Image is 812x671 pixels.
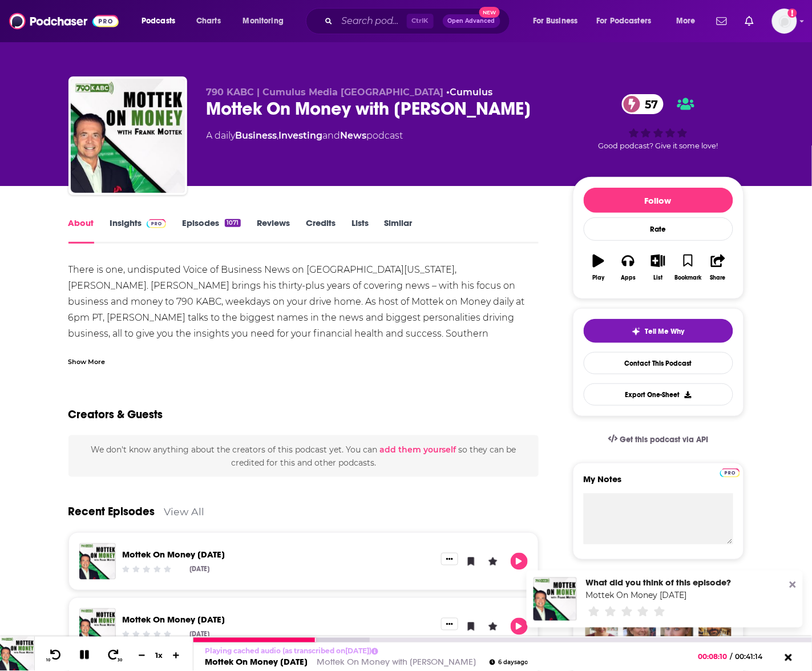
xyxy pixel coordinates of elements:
div: 1071 [225,219,240,227]
span: For Podcasters [597,13,652,29]
button: tell me why sparkleTell Me Why [584,319,733,343]
img: Mottek On Money with Frank Mottek [71,79,185,193]
img: Barbara Profile [623,612,656,645]
span: Good podcast? Give it some love! [599,142,718,150]
img: Mottek On Money 09-23-25 [534,577,577,621]
span: More [676,13,696,29]
a: View All [164,506,205,518]
div: Bookmark [674,274,701,281]
button: Open AdvancedNew [443,14,500,28]
img: Jon Profile [698,612,732,645]
span: and [323,130,341,141]
span: 30 [118,658,123,663]
a: Lists [352,217,369,244]
img: Podchaser - Follow, Share and Rate Podcasts [9,10,119,32]
button: Leave a Rating [484,553,502,570]
div: Play [592,274,604,281]
div: A daily podcast [207,129,403,143]
button: open menu [525,12,592,30]
img: Podchaser Pro [147,219,167,228]
span: 00:41:14 [733,653,774,661]
span: New [479,7,500,18]
span: We don't know anything about the creators of this podcast yet . You can so they can be credited f... [91,444,516,467]
div: 1 x [150,651,169,660]
span: For Business [533,13,578,29]
img: Mottek On Money 09-25-25 [79,608,116,645]
button: Bookmark Episode [463,618,480,635]
button: Show profile menu [772,9,797,34]
span: 00:08:10 [698,653,730,661]
button: List [643,247,673,288]
div: Rate [584,217,733,241]
button: Export One-Sheet [584,383,733,406]
a: Recent Episodes [68,504,155,519]
span: Ctrl K [407,14,434,29]
img: Mottek On Money 09-26-25 [79,543,116,580]
a: Show notifications dropdown [741,11,758,31]
a: Mottek On Money [DATE] [205,657,308,668]
button: open menu [589,12,668,30]
a: Mottek On Money with [PERSON_NAME] [317,657,476,668]
button: Play [511,618,528,635]
a: Charts [189,12,228,30]
div: Search podcasts, credits, & more... [317,8,521,34]
span: Open Advanced [448,18,495,24]
a: Mottek On Money 09-25-25 [123,615,225,625]
span: Charts [196,13,221,29]
div: Community Rating: 0 out of 5 [120,630,172,638]
a: Mottek On Money 09-23-25 [586,591,687,601]
div: There is one, undisputed Voice of Business News on [GEOGRAPHIC_DATA][US_STATE], [PERSON_NAME]. [P... [68,262,539,486]
div: Community Rating: 0 out of 5 [120,565,172,573]
span: Get this podcast via API [620,435,708,444]
button: add them yourself [379,445,457,454]
a: About [68,217,94,244]
div: Apps [621,274,636,281]
span: Podcasts [142,13,175,29]
div: What did you think of this episode? [586,577,732,588]
button: Bookmark [673,247,703,288]
a: Episodes1071 [182,217,240,244]
span: , [277,130,279,141]
h2: Creators & Guests [68,407,163,422]
span: 790 KABC | Cumulus Media [GEOGRAPHIC_DATA] [207,87,444,98]
a: Similar [385,217,413,244]
button: Show More Button [441,553,458,565]
div: 6 days ago [490,660,528,666]
button: 30 [103,649,125,663]
a: Show notifications dropdown [712,11,732,31]
a: Investing [279,130,323,141]
a: Credits [306,217,336,244]
img: tell me why sparkle [632,327,641,336]
div: List [654,274,663,281]
img: Podchaser Pro [720,468,740,478]
a: Contact This Podcast [584,352,733,374]
button: Show More Button [441,618,458,630]
p: Playing cached audio (as transcribed on [DATE] ) [205,647,528,656]
div: [DATE] [189,630,209,638]
img: User Profile [772,9,797,34]
a: Reviews [257,217,290,244]
a: Cumulus [450,87,493,98]
button: open menu [235,12,298,30]
svg: Add a profile image [788,9,797,18]
span: Monitoring [243,13,284,29]
button: Follow [584,188,733,213]
button: Play [511,553,528,570]
input: Search podcasts, credits, & more... [337,12,407,30]
button: Apps [613,247,643,288]
img: Sydney Profile [585,612,619,645]
button: 10 [44,649,66,663]
span: Tell Me Why [645,327,685,336]
div: Share [710,274,726,281]
button: Share [703,247,733,288]
button: open menu [668,12,710,30]
button: Leave a Rating [484,618,502,635]
a: InsightsPodchaser Pro [110,217,167,244]
span: / [730,653,733,661]
a: News [341,130,367,141]
a: Get this podcast via API [599,426,718,454]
